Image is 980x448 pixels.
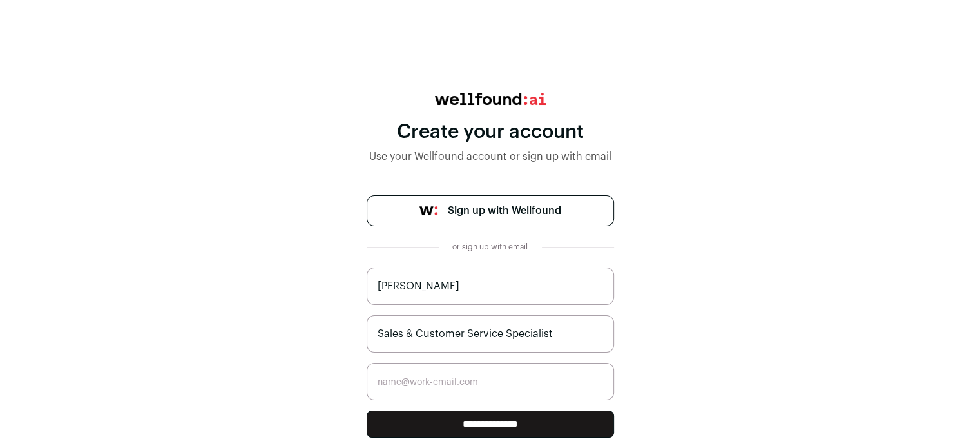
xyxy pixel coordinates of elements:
div: or sign up with email [449,242,532,252]
span: Sign up with Wellfound [448,203,561,219]
input: name@work-email.com [367,363,614,400]
input: Jane Smith [367,268,614,305]
div: Create your account [367,121,614,144]
div: Use your Wellfound account or sign up with email [367,149,614,164]
img: wellfound:ai [435,93,546,105]
input: Job Title (i.e. CEO, Recruiter) [367,315,614,353]
a: Sign up with Wellfound [367,195,614,226]
img: wellfound-symbol-flush-black-fb3c872781a75f747ccb3a119075da62bfe97bd399995f84a933054e44a575c4.png [419,206,437,215]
